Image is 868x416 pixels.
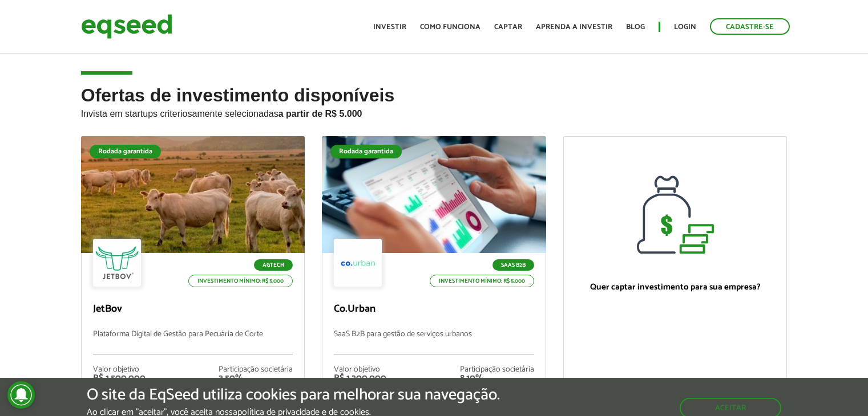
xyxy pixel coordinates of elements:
p: SaaS B2B [492,259,534,271]
div: Valor objetivo [334,366,386,374]
div: Rodada garantida [90,145,161,158]
div: R$ 1.500.000 [93,374,146,383]
p: SaaS B2B para gestão de serviços urbanos [334,330,534,354]
h5: O site da EqSeed utiliza cookies para melhorar sua navegação. [87,386,500,404]
a: Captar [494,23,522,31]
div: 3,50% [219,374,293,383]
p: Agtech [254,259,293,271]
div: 8,10% [460,374,534,383]
p: Investimento mínimo: R$ 5.000 [430,275,534,287]
a: Blog [626,23,645,31]
a: Login [674,23,696,31]
a: Cadastre-se [710,18,790,35]
h2: Ofertas de investimento disponíveis [81,85,788,136]
a: Investir [373,23,406,31]
div: Participação societária [460,366,534,374]
strong: a partir de R$ 5.000 [278,109,362,119]
img: EqSeed [81,11,172,42]
p: Investimento mínimo: R$ 5.000 [188,275,293,287]
p: Invista em startups criteriosamente selecionadas [81,105,788,119]
div: Participação societária [219,366,293,374]
div: Rodada garantida [330,145,402,158]
div: Valor objetivo [93,366,146,374]
a: Aprenda a investir [536,23,612,31]
div: R$ 1.200.000 [334,374,386,383]
p: JetBov [93,303,293,316]
a: Como funciona [420,23,481,31]
p: Co.Urban [334,303,534,316]
p: Plataforma Digital de Gestão para Pecuária de Corte [93,330,293,354]
p: Quer captar investimento para sua empresa? [575,282,776,292]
